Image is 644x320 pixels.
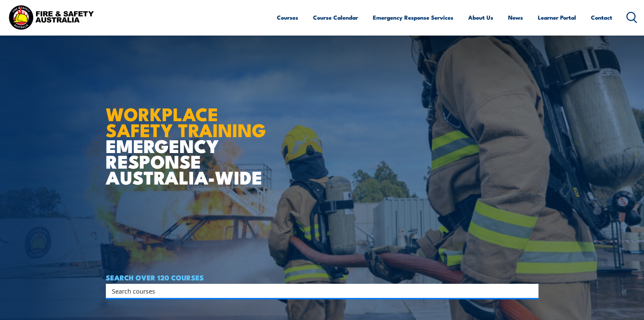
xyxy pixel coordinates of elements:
strong: WORKPLACE SAFETY TRAINING [106,99,266,143]
form: Search form [113,286,525,296]
a: Emergency Response Services [373,8,453,26]
a: About Us [468,8,493,26]
a: News [508,8,523,26]
a: Courses [277,8,298,26]
input: Search input [112,286,524,296]
a: Learner Portal [538,8,576,26]
button: Search magnifier button [527,286,536,296]
h1: EMERGENCY RESPONSE AUSTRALIA-WIDE [106,89,271,185]
a: Course Calendar [313,8,358,26]
h4: SEARCH OVER 120 COURSES [106,274,539,281]
a: Contact [591,8,612,26]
